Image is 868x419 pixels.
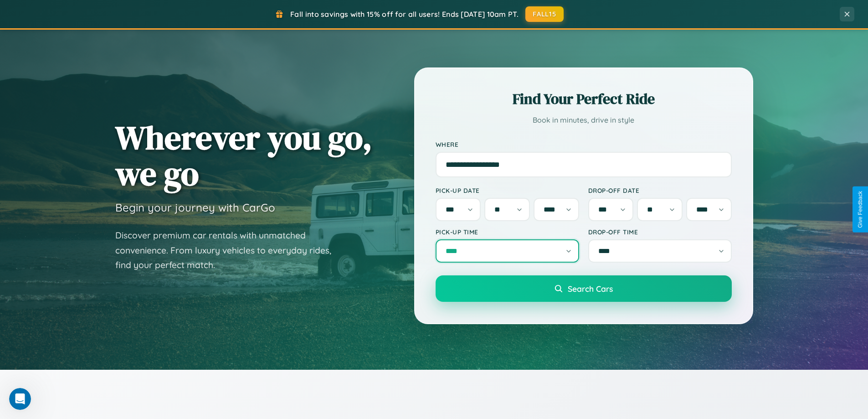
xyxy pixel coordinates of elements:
[115,201,275,214] h3: Begin your journey with CarGo
[436,186,579,194] label: Pick-up Date
[115,119,372,191] h1: Wherever you go, we go
[525,6,564,22] button: FALL15
[436,228,579,236] label: Pick-up Time
[436,275,732,302] button: Search Cars
[115,228,343,273] p: Discover premium car rentals with unmatched convenience. From luxury vehicles to everyday rides, ...
[857,191,863,228] div: Give Feedback
[436,89,732,109] h2: Find Your Perfect Ride
[568,284,613,294] span: Search Cars
[588,228,732,236] label: Drop-off Time
[436,140,732,148] label: Where
[9,388,31,410] iframe: Intercom live chat
[588,186,732,194] label: Drop-off Date
[290,10,519,19] span: Fall into savings with 15% off for all users! Ends [DATE] 10am PT.
[436,114,732,127] p: Book in minutes, drive in style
